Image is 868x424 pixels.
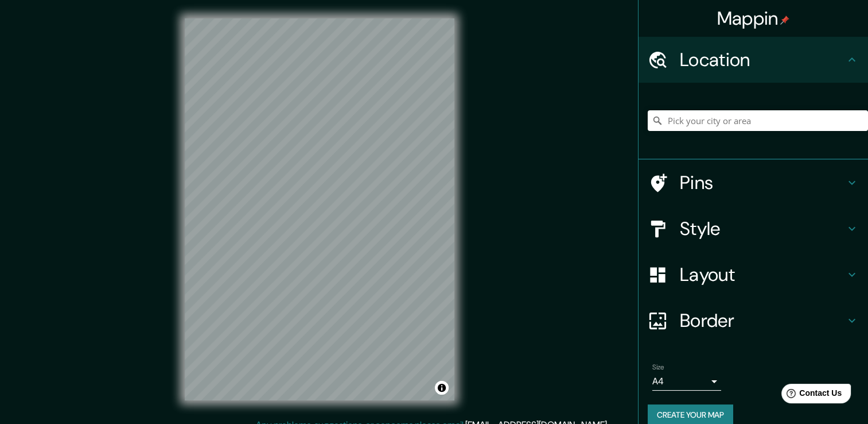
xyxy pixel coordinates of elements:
[639,206,868,252] div: Style
[652,372,721,391] div: A4
[780,16,789,25] img: pin-icon.png
[680,217,845,240] h4: Style
[435,381,449,395] button: Toggle attribution
[680,263,845,286] h4: Layout
[717,7,790,30] h4: Mappin
[639,298,868,344] div: Border
[652,363,664,372] label: Size
[680,309,845,332] h4: Border
[680,171,845,194] h4: Pins
[680,48,845,71] h4: Location
[766,379,855,411] iframe: Help widget launcher
[639,160,868,206] div: Pins
[648,110,868,131] input: Pick your city or area
[185,18,454,400] canvas: Map
[639,252,868,298] div: Layout
[639,37,868,83] div: Location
